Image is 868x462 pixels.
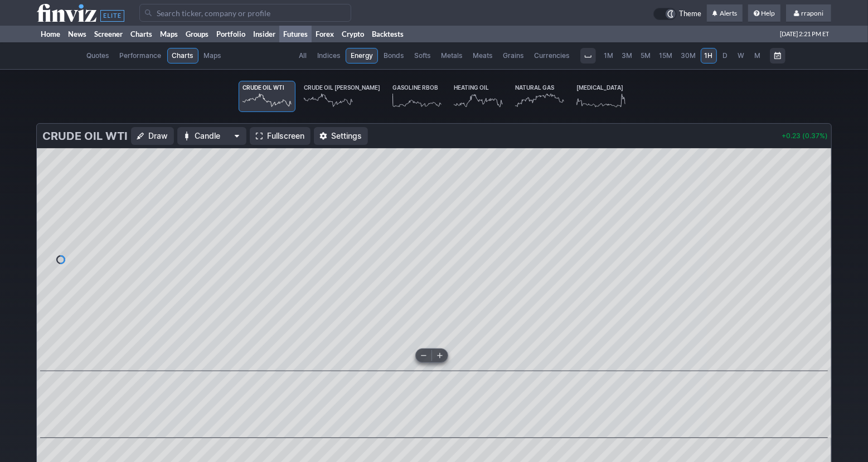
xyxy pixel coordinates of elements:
[300,81,384,112] a: Crude Oil [PERSON_NAME]
[314,127,368,145] button: Settings
[722,51,728,60] span: D
[573,81,629,112] a: [MEDICAL_DATA]
[782,133,828,139] p: +0.23 (0.37%)
[409,48,435,64] a: Softs
[279,26,312,42] a: Futures
[618,48,637,64] a: 3M
[182,26,212,42] a: Groups
[529,48,574,64] a: Currencies
[368,26,408,42] a: Backtests
[677,48,700,64] a: 30M
[705,51,713,60] span: 1H
[239,81,295,112] a: Crude Oil WTI
[392,84,438,91] span: Gasoline RBOB
[498,48,528,64] a: Grains
[167,48,198,64] a: Charts
[576,84,623,91] span: [MEDICAL_DATA]
[346,48,378,64] a: Energy
[127,26,156,42] a: Charts
[473,50,492,61] span: Meats
[299,50,307,61] span: All
[389,81,445,112] a: Gasoline RBOB
[312,48,345,64] a: Indices
[641,51,651,60] span: 5M
[436,48,467,64] a: Metals
[331,130,362,142] span: Settings
[770,48,785,64] button: Range
[511,81,568,112] a: Natural Gas
[600,48,618,64] a: 1M
[754,51,760,60] span: M
[653,8,701,20] a: Theme
[267,130,304,142] span: Fullscreen
[82,48,114,64] a: Quotes
[416,349,431,362] button: Zoom out
[707,4,743,22] a: Alerts
[801,9,823,17] span: rraponi
[312,26,338,42] a: Forex
[656,48,677,64] a: 15M
[432,349,448,362] button: Zoom in
[780,26,829,42] span: [DATE] 2:21 PM ET
[734,48,749,64] a: W
[249,26,279,42] a: Insider
[384,50,404,61] span: Bonds
[679,8,701,20] span: Theme
[738,51,745,60] span: W
[454,84,489,91] span: Heating Oil
[294,48,312,64] a: All
[250,127,311,145] a: Fullscreen
[503,50,523,61] span: Grains
[379,48,409,64] a: Bonds
[637,48,655,64] a: 5M
[604,51,614,60] span: 1M
[717,48,733,64] a: D
[42,128,128,144] h3: Crude Oil WTI
[317,50,340,61] span: Indices
[37,26,64,42] a: Home
[468,48,497,64] a: Meats
[351,50,373,61] span: Energy
[120,50,162,61] span: Performance
[622,51,633,60] span: 3M
[199,48,226,64] a: Maps
[450,81,507,112] a: Heating Oil
[115,48,167,64] a: Performance
[177,127,246,145] button: Chart Type
[212,26,249,42] a: Portfolio
[148,130,168,142] span: Draw
[786,4,831,22] a: rraponi
[750,48,765,64] a: M
[90,26,127,42] a: Screener
[87,50,109,61] span: Quotes
[338,26,368,42] a: Crypto
[441,50,462,61] span: Metals
[681,51,696,60] span: 30M
[660,51,673,60] span: 15M
[172,50,193,61] span: Charts
[515,84,554,91] span: Natural Gas
[131,127,174,145] button: Draw
[204,50,221,61] span: Maps
[195,130,229,142] span: Candle
[414,50,430,61] span: Softs
[243,84,284,91] span: Crude Oil WTI
[156,26,182,42] a: Maps
[64,26,90,42] a: News
[748,4,780,22] a: Help
[304,84,380,91] span: Crude Oil [PERSON_NAME]
[701,48,717,64] a: 1H
[139,4,351,22] input: Search
[534,50,569,61] span: Currencies
[580,48,596,64] button: Interval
